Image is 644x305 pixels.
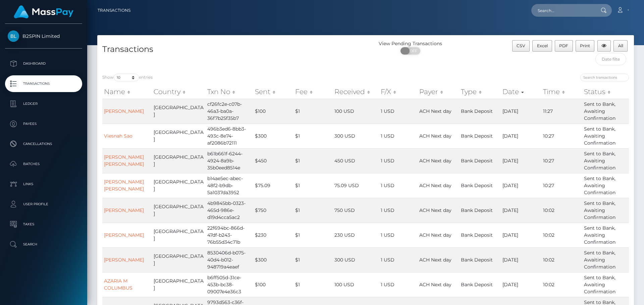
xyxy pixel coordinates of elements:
[559,43,568,48] span: PDF
[5,33,82,39] span: B2SPIN Limited
[333,223,379,247] td: 230 USD
[501,173,542,198] td: [DATE]
[152,124,206,148] td: [GEOGRAPHIC_DATA]
[152,148,206,173] td: [GEOGRAPHIC_DATA]
[541,173,582,198] td: 10:27
[206,223,253,247] td: 22f694bc-866d-47df-b243-76b55d34c71b
[104,108,144,114] a: [PERSON_NAME]
[5,55,82,72] a: Dashboard
[501,223,542,247] td: [DATE]
[293,99,333,124] td: $1
[541,247,582,272] td: 10:02
[114,74,139,81] select: Showentries
[459,99,501,124] td: Bank Deposit
[5,156,82,172] a: Batches
[8,179,79,189] p: Links
[512,40,530,52] button: CSV
[253,124,293,148] td: $300
[253,148,293,173] td: $450
[582,124,629,148] td: Sent to Bank, Awaiting Confirmation
[333,198,379,223] td: 750 USD
[293,124,333,148] td: $1
[253,85,293,98] th: Sent: activate to sort column ascending
[459,173,501,198] td: Bank Deposit
[582,148,629,173] td: Sent to Bank, Awaiting Confirmation
[8,199,79,209] p: User Profile
[537,43,548,48] span: Excel
[613,40,628,52] button: All
[102,85,152,98] th: Name: activate to sort column ascending
[379,124,418,148] td: 1 USD
[379,198,418,223] td: 1 USD
[419,108,451,114] span: ACH Next day
[501,148,542,173] td: [DATE]
[8,79,79,89] p: Transactions
[379,223,418,247] td: 1 USD
[580,74,629,81] input: Search transactions
[379,85,418,98] th: F/X: activate to sort column ascending
[5,176,82,193] a: Links
[459,247,501,272] td: Bank Deposit
[419,257,451,263] span: ACH Next day
[293,247,333,272] td: $1
[379,272,418,297] td: 1 USD
[293,85,333,98] th: Fee: activate to sort column ascending
[459,85,501,98] th: Type: activate to sort column ascending
[253,198,293,223] td: $750
[5,216,82,233] a: Taxes
[152,99,206,124] td: [GEOGRAPHIC_DATA]
[152,198,206,223] td: [GEOGRAPHIC_DATA]
[419,158,451,164] span: ACH Next day
[541,272,582,297] td: 10:02
[104,133,132,139] a: Viesnah Sao
[293,198,333,223] td: $1
[582,198,629,223] td: Sent to Bank, Awaiting Confirmation
[580,43,590,48] span: Print
[152,247,206,272] td: [GEOGRAPHIC_DATA]
[5,75,82,92] a: Transactions
[206,198,253,223] td: 4b9845bb-0323-465d-986e-d19d4cca5ac2
[5,116,82,132] a: Payees
[418,85,459,98] th: Payer: activate to sort column ascending
[253,247,293,272] td: $300
[333,247,379,272] td: 300 USD
[333,272,379,297] td: 100 USD
[104,154,144,167] a: [PERSON_NAME] [PERSON_NAME]
[293,272,333,297] td: $1
[206,272,253,297] td: b6ff505d-31ce-453b-bc38-09007e4e36c3
[582,99,629,124] td: Sent to Bank, Awaiting Confirmation
[459,148,501,173] td: Bank Deposit
[582,223,629,247] td: Sent to Bank, Awaiting Confirmation
[501,85,542,98] th: Date: activate to sort column ascending
[531,4,594,17] input: Search...
[8,30,19,42] img: B2SPIN Limited
[14,5,73,18] img: MassPay Logo
[102,74,153,81] label: Show entries
[333,85,379,98] th: Received: activate to sort column ascending
[366,40,455,47] div: View Pending Transactions
[517,43,525,48] span: CSV
[206,124,253,148] td: 496b3ed6-8bb3-493c-8e74-af2086b72111
[541,198,582,223] td: 10:02
[618,43,623,48] span: All
[104,278,132,291] a: AZARIA M COLUMBUS
[293,223,333,247] td: $1
[532,40,552,52] button: Excel
[459,223,501,247] td: Bank Deposit
[104,207,144,213] a: [PERSON_NAME]
[419,207,451,213] span: ACH Next day
[459,198,501,223] td: Bank Deposit
[582,247,629,272] td: Sent to Bank, Awaiting Confirmation
[582,272,629,297] td: Sent to Bank, Awaiting Confirmation
[152,272,206,297] td: [GEOGRAPHIC_DATA]
[419,282,451,288] span: ACH Next day
[8,119,79,129] p: Payees
[582,173,629,198] td: Sent to Bank, Awaiting Confirmation
[8,99,79,109] p: Ledger
[5,136,82,152] a: Cancellations
[8,159,79,169] p: Batches
[404,47,421,55] span: OFF
[576,40,595,52] button: Print
[541,124,582,148] td: 10:27
[419,232,451,238] span: ACH Next day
